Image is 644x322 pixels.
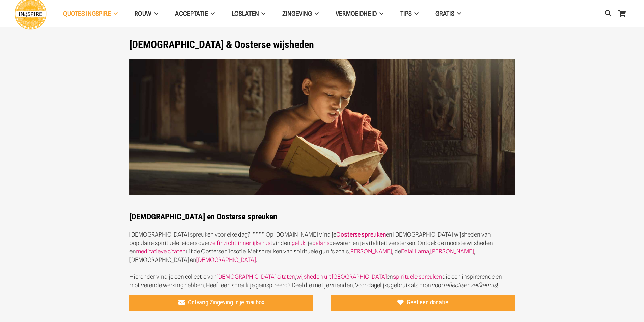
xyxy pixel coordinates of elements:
[129,212,277,221] strong: [DEMOGRAPHIC_DATA] en Oosterse spreuken
[129,230,515,264] p: [DEMOGRAPHIC_DATA] spreuken voor elke dag? **** Op [DOMAIN_NAME] vind je en [DEMOGRAPHIC_DATA] wi...
[210,240,236,246] a: zelfinzicht
[129,39,515,51] h1: [DEMOGRAPHIC_DATA] & Oosterse wijsheden
[54,5,126,22] a: QUOTES INGSPIRE
[223,5,274,22] a: Loslaten
[471,282,497,289] em: zelfkennis
[430,248,474,255] a: [PERSON_NAME]
[407,299,448,306] span: Geef een donatie
[401,248,429,255] a: Dalai Lama
[312,240,329,246] a: balans
[129,59,515,195] img: Ontdek de mooiste boeddhistische spreuken en oosterse wijsheden van Ingspire.nl
[601,5,615,22] a: Zoeken
[392,5,427,22] a: TIPS
[331,295,515,311] a: Geef een donatie
[136,248,186,255] a: meditatieve citaten
[336,10,377,17] span: VERMOEIDHEID
[238,240,272,246] a: innerlijke rust
[217,273,295,280] a: [DEMOGRAPHIC_DATA] citaten
[175,10,208,17] span: Acceptatie
[129,295,314,311] a: Ontvang Zingeving in je mailbox
[435,10,454,17] span: GRATIS
[126,5,167,22] a: ROUW
[393,273,442,280] a: spirituele spreuken
[349,248,392,255] a: [PERSON_NAME]
[292,240,305,246] a: geluk
[296,273,387,280] a: wijsheden uit [GEOGRAPHIC_DATA]
[336,231,386,238] a: Oosterse spreuken
[135,10,151,17] span: ROUW
[129,273,515,290] p: Hieronder vind je een collectie van , en die een inspirerende en motiverende werking hebben. Heef...
[427,5,470,22] a: GRATIS
[443,282,464,289] em: reflectie
[188,299,264,306] span: Ontvang Zingeving in je mailbox
[274,5,327,22] a: Zingeving
[282,10,312,17] span: Zingeving
[232,10,259,17] span: Loslaten
[196,256,256,263] a: [DEMOGRAPHIC_DATA]
[400,10,412,17] span: TIPS
[327,5,392,22] a: VERMOEIDHEID
[63,10,111,17] span: QUOTES INGSPIRE
[167,5,223,22] a: Acceptatie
